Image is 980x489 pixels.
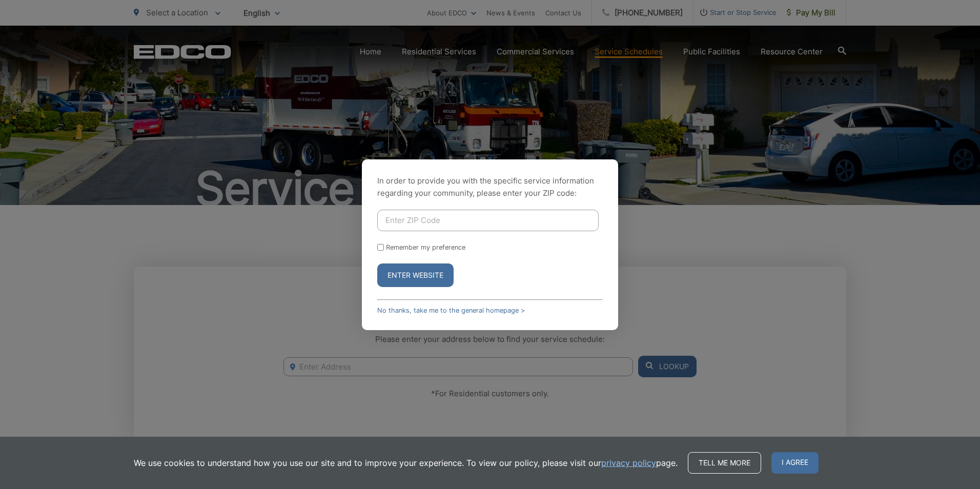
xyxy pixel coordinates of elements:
p: In order to provide you with the specific service information regarding your community, please en... [377,175,603,199]
label: Remember my preference [386,243,465,251]
a: No thanks, take me to the general homepage > [377,307,525,314]
input: Enter ZIP Code [377,210,599,231]
button: Enter Website [377,263,454,287]
a: privacy policy [601,457,656,469]
p: We use cookies to understand how you use our site and to improve your experience. To view our pol... [134,457,678,469]
span: I agree [771,452,819,474]
a: Tell me more [688,452,761,474]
